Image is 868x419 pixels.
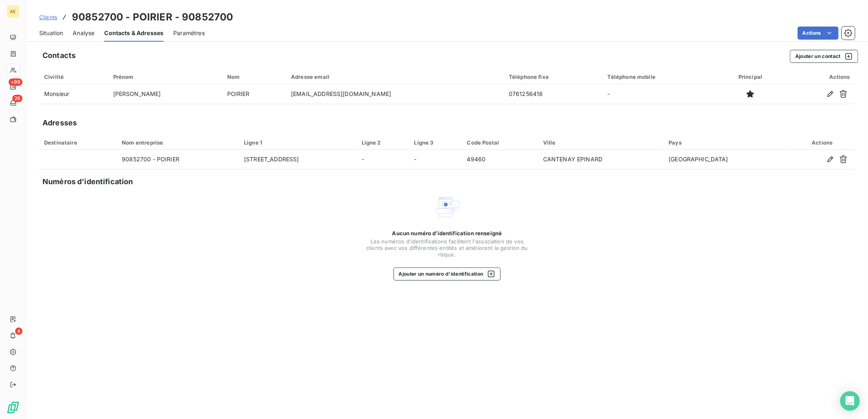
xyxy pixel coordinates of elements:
[664,150,790,169] td: [GEOGRAPHIC_DATA]
[44,139,112,146] div: Destinataire
[43,117,77,129] h5: Adresses
[117,150,239,169] td: 90852700 - POIRIER
[394,267,501,281] button: Ajouter un numéro d’identification
[7,401,20,414] img: Logo LeanPay
[462,150,538,169] td: 49460
[794,139,850,146] div: Actions
[113,74,217,80] div: Prénom
[414,139,457,146] div: Ligne 3
[239,150,357,169] td: [STREET_ADDRESS]
[722,74,779,80] div: Principal
[44,74,103,80] div: Civilité
[73,29,94,37] span: Analyse
[108,84,222,104] td: [PERSON_NAME]
[39,84,108,104] td: Monsieur
[543,139,659,146] div: Ville
[362,139,405,146] div: Ligne 2
[291,74,499,80] div: Adresse email
[7,5,20,18] div: AE
[227,74,282,80] div: Nom
[72,10,233,25] h3: 90852700 - POIRIER - 90852700
[603,84,717,104] td: -
[9,78,22,86] span: +99
[39,13,57,21] a: Clients
[12,95,22,102] span: 26
[467,139,533,146] div: Code Postal
[104,29,163,37] span: Contacts & Adresses
[840,391,860,411] div: Open Intercom Messenger
[538,150,664,169] td: CANTENAY EPINARD
[39,14,57,20] span: Clients
[504,84,603,104] td: 0761256418
[669,139,785,146] div: Pays
[15,328,22,335] span: 4
[789,74,850,80] div: Actions
[39,29,63,37] span: Situation
[357,150,409,169] td: -
[409,150,462,169] td: -
[509,74,598,80] div: Téléphone fixe
[122,139,234,146] div: Nom entreprise
[798,27,839,40] button: Actions
[222,84,286,104] td: POIRIER
[43,50,76,61] h5: Contacts
[790,50,858,63] button: Ajouter un contact
[173,29,205,37] span: Paramètres
[608,74,712,80] div: Téléphone mobile
[392,230,502,236] span: Aucun numéro d’identification renseigné
[365,238,529,258] span: Les numéros d'identifications facilitent l'association de vos clients avec vos différentes entité...
[286,84,504,104] td: [EMAIL_ADDRESS][DOMAIN_NAME]
[244,139,352,146] div: Ligne 1
[43,176,133,187] h5: Numéros d’identification
[434,194,460,220] img: Empty state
